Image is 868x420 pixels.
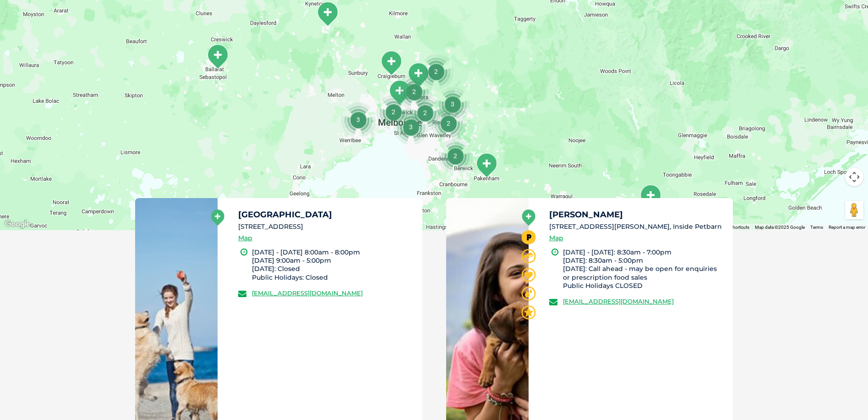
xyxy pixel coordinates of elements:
[206,44,229,69] div: Ballarat
[380,50,403,76] div: Craigieburn
[563,298,674,305] a: [EMAIL_ADDRESS][DOMAIN_NAME]
[238,233,252,243] a: Map
[341,102,376,137] div: 3
[419,54,453,89] div: 2
[407,62,430,88] div: South Morang
[829,225,865,230] a: Report a map error
[431,106,466,141] div: 2
[549,222,725,232] li: [STREET_ADDRESS][PERSON_NAME], Inside Petbarn
[563,248,725,290] li: [DATE] - [DATE]: 8:30am - 7:00pm [DATE]: 8:30am - 5:00pm [DATE]: Call ahead - may be open for enq...
[252,289,363,297] a: [EMAIL_ADDRESS][DOMAIN_NAME]
[438,138,473,173] div: 2
[393,110,428,144] div: 3
[435,87,470,122] div: 3
[639,184,662,210] div: Morwell
[549,210,725,219] h5: [PERSON_NAME]
[475,153,498,178] div: Pakenham
[238,222,414,232] li: [STREET_ADDRESS]
[2,218,33,230] img: Google
[549,233,563,243] a: Map
[238,210,414,219] h5: [GEOGRAPHIC_DATA]
[755,225,805,230] span: Map data ©2025 Google
[252,248,414,282] li: [DATE] - [DATE] 8:00am - 8:00pm [DATE] 9:00am - 5:00pm [DATE]: Closed Public Holidays: Closed
[2,218,33,230] a: Open this area in Google Maps (opens a new window)
[845,168,863,186] button: Map camera controls
[388,80,411,105] div: Coburg
[316,1,339,27] div: Macedon Ranges
[397,74,431,109] div: 2
[810,225,823,230] a: Terms (opens in new tab)
[376,94,411,129] div: 2
[845,201,863,219] button: Drag Pegman onto the map to open Street View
